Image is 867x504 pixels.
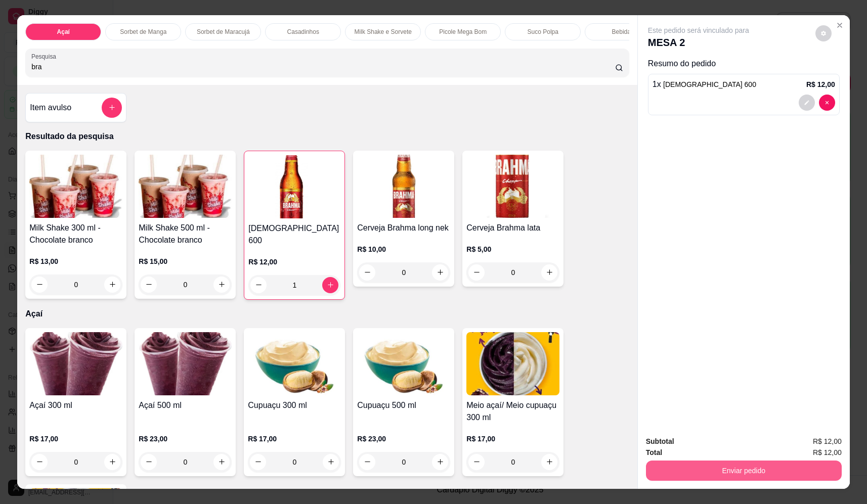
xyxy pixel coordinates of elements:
img: product-image [466,332,559,395]
button: Close [832,17,848,33]
strong: Subtotal [646,437,674,445]
h4: Item avulso [30,102,71,114]
img: product-image [139,332,232,395]
input: Pesquisa [31,62,615,72]
span: R$ 12,00 [813,436,842,447]
span: [DEMOGRAPHIC_DATA] 600 [663,80,756,88]
p: Picole Mega Bom [439,28,487,36]
p: Milk Shake e Sorvete [355,28,412,36]
h4: Cupuaçu 500 ml [357,399,450,411]
h4: Milk Shake 300 ml - Chocolate branco [29,222,122,246]
strong: Total [646,448,662,456]
p: Sorbet de Manga [120,28,166,36]
p: Bebidas [612,28,634,36]
p: R$ 23,00 [139,434,232,444]
button: increase-product-quantity [432,264,448,281]
img: product-image [139,155,232,218]
button: increase-product-quantity [541,264,557,281]
h4: [DEMOGRAPHIC_DATA] 600 [248,222,340,247]
p: Resultado da pesquisa [25,130,629,143]
p: Sorbet de Maracujá [197,28,250,36]
img: product-image [248,332,341,395]
button: decrease-product-quantity [799,95,815,111]
p: R$ 5,00 [466,244,559,254]
p: R$ 17,00 [29,434,122,444]
p: R$ 12,00 [806,79,835,89]
h4: Cerveja Brahma long nek [357,222,450,234]
p: R$ 15,00 [139,256,232,266]
button: decrease-product-quantity [250,277,267,293]
img: product-image [29,332,122,395]
img: product-image [248,155,340,218]
label: Pesquisa [31,52,60,61]
p: R$ 23,00 [357,434,450,444]
button: increase-product-quantity [322,277,338,293]
h4: Cerveja Brahma lata [466,222,559,234]
h4: Milk Shake 500 ml - Chocolate branco [139,222,232,246]
p: Açaí [25,308,629,320]
p: R$ 17,00 [466,434,559,444]
button: decrease-product-quantity [815,25,832,41]
span: R$ 12,00 [813,447,842,458]
button: Enviar pedido [646,461,842,481]
h4: Açaí 300 ml [29,399,122,411]
button: add-separate-item [102,98,122,118]
button: decrease-product-quantity [468,264,485,281]
img: product-image [357,155,450,218]
p: R$ 10,00 [357,244,450,254]
img: product-image [29,155,122,218]
img: product-image [357,332,450,395]
h4: Açaí 500 ml [139,399,232,411]
p: Açaí [57,28,70,36]
p: MESA 2 [648,35,749,50]
img: product-image [466,155,559,218]
p: R$ 13,00 [29,256,122,266]
button: decrease-product-quantity [359,264,375,281]
p: R$ 17,00 [248,434,341,444]
p: Este pedido será vinculado para [648,25,749,35]
p: R$ 12,00 [248,257,340,267]
p: Casadinhos [287,28,319,36]
p: Resumo do pedido [648,58,840,70]
button: decrease-product-quantity [819,95,835,111]
p: Suco Polpa [528,28,558,36]
p: 1 x [653,78,756,90]
h4: Cupuaçu 300 ml [248,399,341,411]
h4: Meio açaí/ Meio cupuaçu 300 ml [466,399,559,424]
